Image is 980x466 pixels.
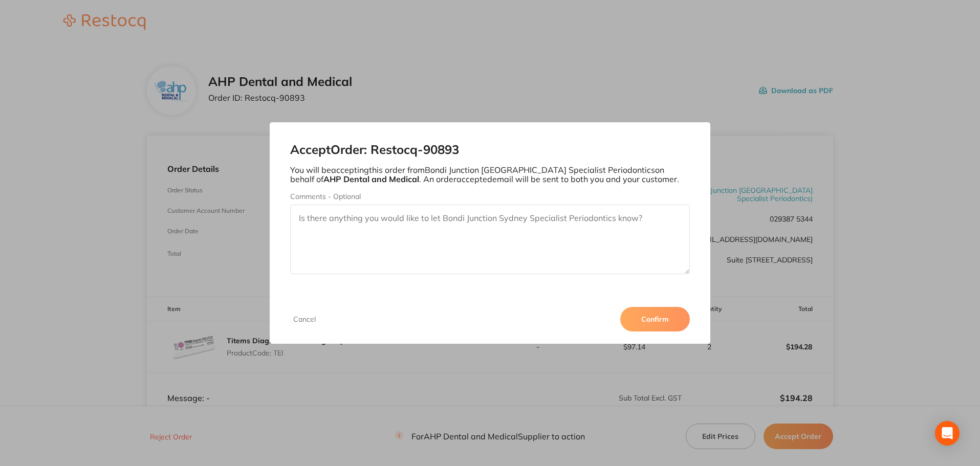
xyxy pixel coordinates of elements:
[290,165,690,184] p: You will be accepting this order from Bondi Junction [GEOGRAPHIC_DATA] Specialist Periodontics on...
[323,174,419,184] b: AHP Dental and Medical
[620,307,690,331] button: Confirm
[935,421,960,446] div: Open Intercom Messenger
[290,315,319,324] button: Cancel
[290,192,690,201] label: Comments - Optional
[290,143,690,157] h2: Accept Order: Restocq- 90893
